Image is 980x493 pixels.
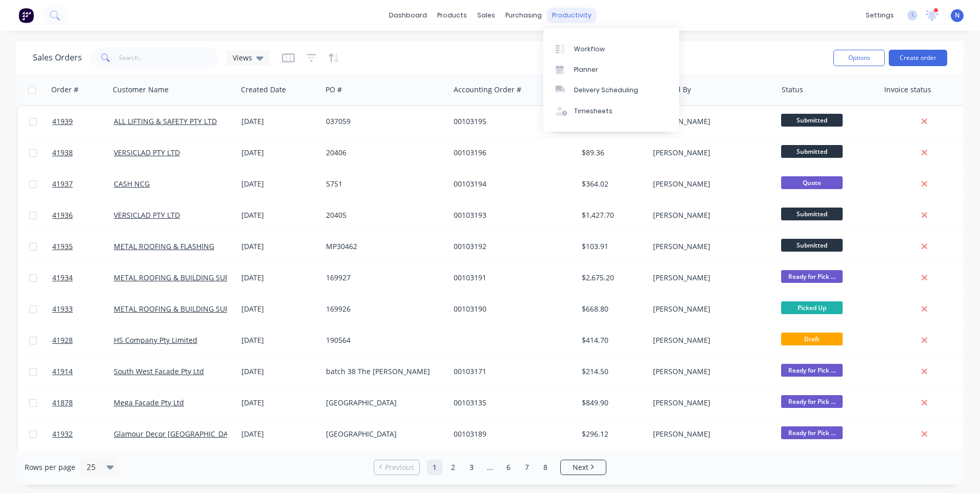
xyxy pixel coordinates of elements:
[454,210,567,220] div: 00103193
[582,241,642,252] div: $103.91
[653,366,767,377] div: [PERSON_NAME]
[52,262,114,293] a: 41934
[454,304,567,314] div: 00103190
[52,419,114,449] a: 41932
[241,429,318,439] div: [DATE]
[326,148,440,158] div: 20406
[454,366,567,377] div: 00103171
[543,101,679,121] a: Timesheets
[114,148,180,157] a: VERSICLAD PTY LTD
[18,8,34,23] img: Factory
[543,80,679,100] a: Delivery Scheduling
[582,366,642,377] div: $214.50
[241,116,318,127] div: [DATE]
[326,304,440,314] div: 169926
[52,398,73,408] span: 41878
[326,116,440,127] div: 037059
[326,398,440,408] div: [GEOGRAPHIC_DATA]
[52,241,73,252] span: 41935
[833,50,885,66] button: Options
[114,179,150,189] a: CASH NCG
[582,273,642,283] div: $2,675.20
[653,429,767,439] div: [PERSON_NAME]
[241,273,318,283] div: [DATE]
[884,85,931,95] div: Invoice status
[547,8,597,23] div: productivity
[955,11,959,20] span: N
[432,8,472,23] div: products
[52,335,73,345] span: 41928
[454,398,567,408] div: 00103135
[781,239,843,252] span: Submitted
[464,460,479,475] a: Page 3
[114,398,184,407] a: Mega Facade Pty Ltd
[52,169,114,199] a: 41937
[114,429,238,439] a: Glamour Decor [GEOGRAPHIC_DATA]
[781,426,843,439] span: Ready for Pick ...
[52,137,114,168] a: 41938
[653,179,767,189] div: [PERSON_NAME]
[582,304,642,314] div: $668.80
[573,462,588,473] span: Next
[781,176,843,189] span: Quote
[52,304,73,314] span: 41933
[574,45,605,54] div: Workflow
[653,210,767,220] div: [PERSON_NAME]
[454,85,521,95] div: Accounting Order #
[582,179,642,189] div: $364.02
[582,335,642,345] div: $414.70
[582,429,642,439] div: $296.12
[653,335,767,345] div: [PERSON_NAME]
[52,106,114,137] a: 41939
[113,85,169,95] div: Customer Name
[653,273,767,283] div: [PERSON_NAME]
[52,179,73,189] span: 41937
[374,462,419,473] a: Previous page
[370,460,610,475] ul: Pagination
[114,210,180,220] a: VERSICLAD PTY LTD
[326,366,440,377] div: batch 38 The [PERSON_NAME]
[52,429,73,439] span: 41932
[582,148,642,158] div: $89.36
[781,270,843,283] span: Ready for Pick ...
[114,241,214,251] a: METAL ROOFING & FLASHING
[241,398,318,408] div: [DATE]
[52,148,73,158] span: 41938
[781,145,843,158] span: Submitted
[326,179,440,189] div: 5751
[781,395,843,408] span: Ready for Pick ...
[574,107,612,116] div: Timesheets
[326,273,440,283] div: 169927
[501,460,516,475] a: Page 6
[653,116,767,127] div: [PERSON_NAME]
[326,241,440,252] div: MP30462
[543,59,679,80] a: Planner
[241,85,286,95] div: Created Date
[241,366,318,377] div: [DATE]
[574,65,598,74] div: Planner
[582,398,642,408] div: $849.90
[427,460,442,475] a: Page 1 is your current page
[52,273,73,283] span: 41934
[385,462,414,473] span: Previous
[25,462,75,473] span: Rows per page
[653,398,767,408] div: [PERSON_NAME]
[445,460,461,475] a: Page 2
[241,241,318,252] div: [DATE]
[653,241,767,252] div: [PERSON_NAME]
[582,210,642,220] div: $1,427.70
[454,273,567,283] div: 00103191
[114,273,276,282] a: METAL ROOFING & BUILDING SUPPLIES PTY LTD
[482,460,498,475] a: Jump forward
[543,38,679,59] a: Workflow
[241,210,318,220] div: [DATE]
[454,179,567,189] div: 00103194
[33,53,82,63] h1: Sales Orders
[114,304,276,314] a: METAL ROOFING & BUILDING SUPPLIES PTY LTD
[114,366,204,376] a: South West Facade Pty Ltd
[52,356,114,387] a: 41914
[52,210,73,220] span: 41936
[384,8,432,23] a: dashboard
[454,429,567,439] div: 00103189
[574,86,638,95] div: Delivery Scheduling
